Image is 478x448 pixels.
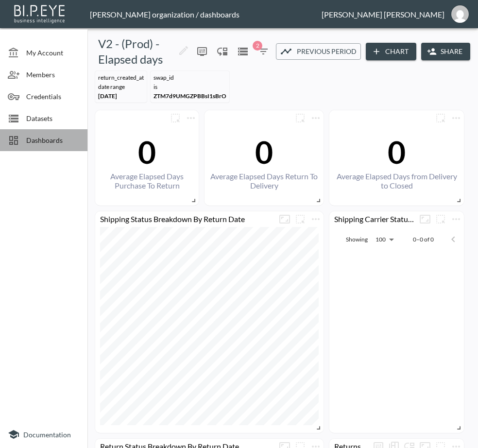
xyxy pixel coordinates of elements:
[413,235,434,243] p: 0–0 of 0
[168,110,183,126] button: more
[448,211,464,227] span: Chart settings
[154,74,226,81] div: swap_id
[366,43,416,61] button: Chart
[26,91,80,102] span: Credentials
[329,214,417,224] div: Shipping Carrier Statuses
[292,211,308,227] button: more
[433,110,448,126] button: more
[253,41,262,51] span: 2
[194,44,210,59] button: more
[183,110,199,126] button: more
[297,46,357,58] span: Previous period
[26,135,80,145] span: Dashboards
[95,214,277,224] div: Shipping Status Breakdown By Return Date
[209,172,319,190] div: Average Elapsed Days Return To Delivery
[448,211,464,227] button: more
[26,48,80,58] span: My Account
[417,211,433,227] button: Fullscreen
[215,44,230,59] div: Enable/disable chart dragging
[100,172,194,190] div: Average Elapsed Days Purchase To Return
[8,429,80,440] a: Documentation
[372,233,397,246] div: 100
[98,92,117,100] span: [DATE]
[334,133,459,171] div: 0
[168,112,183,121] span: Attach chart to a group
[178,45,189,56] svg: Edit
[308,211,324,227] span: Chart settings
[90,10,322,19] div: [PERSON_NAME] organization / dashboards
[444,2,476,26] button: ana@swap-commerce.com
[346,235,368,243] p: Showing
[154,92,226,100] span: ZTM7d9UMGZPBBsI1sBrO
[276,43,361,60] button: Previous period
[421,43,470,61] button: Share
[183,110,199,126] span: Chart settings
[26,69,80,80] span: Members
[256,44,271,59] button: 2
[154,83,226,90] div: IS
[334,172,459,190] div: Average Elapsed Days from Delivery to Closed
[194,44,210,59] span: Display settings
[98,83,144,90] div: DATE RANGE
[100,133,194,171] div: 0
[448,110,464,126] span: Chart settings
[292,110,308,126] button: more
[308,110,324,126] button: more
[292,112,308,121] span: Attach chart to a group
[12,2,68,24] img: bipeye-logo
[209,133,319,171] div: 0
[433,112,448,121] span: Attach chart to a group
[308,211,324,227] button: more
[98,36,171,67] h5: V2 - (Prod) - Elapsed days
[308,110,324,126] span: Chart settings
[322,10,444,19] div: [PERSON_NAME] [PERSON_NAME]
[98,74,144,81] div: return_created_at
[433,213,448,223] span: Attach chart to a group
[23,431,71,439] span: Documentation
[451,5,469,23] img: 7151a5340a926b4f92da4ffde41f27b4
[235,44,251,59] button: Datasets
[26,113,80,123] span: Datasets
[277,211,292,227] button: Fullscreen
[433,211,448,227] button: more
[448,110,464,126] button: more
[292,213,308,223] span: Attach chart to a group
